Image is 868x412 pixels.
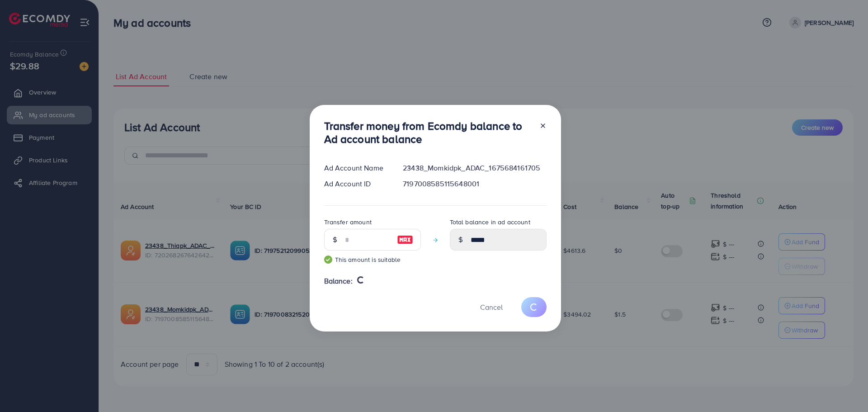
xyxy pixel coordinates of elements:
[480,302,503,312] span: Cancel
[396,179,553,189] div: 7197008585115648001
[396,163,553,173] div: 23438_Momkidpk_ADAC_1675684161705
[324,218,372,227] label: Transfer amount
[469,297,514,317] button: Cancel
[324,119,532,146] h3: Transfer money from Ecomdy balance to Ad account balance
[324,255,421,264] small: This amount is suitable
[450,218,530,227] label: Total balance in ad account
[317,163,396,173] div: Ad Account Name
[324,276,353,286] span: Balance:
[397,234,413,245] img: image
[317,179,396,189] div: Ad Account ID
[324,256,332,264] img: guide
[830,371,861,405] iframe: Chat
